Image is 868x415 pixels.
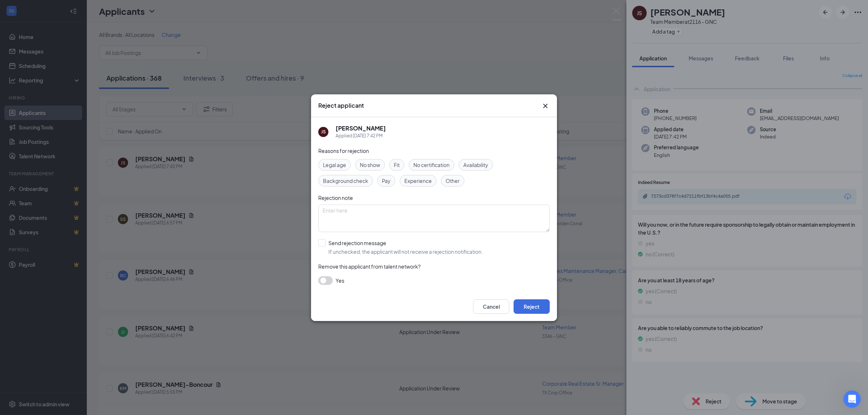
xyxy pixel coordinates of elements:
a: [EMAIL_ADDRESS][DOMAIN_NAME] [12,68,85,81]
button: Cancel [473,299,509,314]
span: Background check [323,177,368,185]
span: No show [360,161,380,169]
button: go back [5,3,18,17]
svg: Cross [541,102,550,110]
button: Acknowledged [88,227,135,242]
button: Reject [514,299,550,314]
h3: Reject applicant [318,102,364,110]
div: Fin says… [6,42,139,137]
span: Reasons for rejection [318,147,369,154]
div: Your TA team is here for you! Reach out anytime at . Background Check friendly REMINDER: All posi... [12,46,113,117]
button: Close [541,102,550,110]
div: ***IMPORTANT NOTE***​Your TA team is here for you! Reach out anytime at[EMAIL_ADDRESS][DOMAIN_NAM... [6,42,119,121]
span: Legal age [323,161,346,169]
button: Home [113,3,127,17]
div: Close [127,3,140,16]
span: Remove this applicant from talent network? [318,263,421,270]
div: JS [321,129,326,135]
span: Availability [463,161,488,169]
img: Profile image for Fin [21,4,32,16]
iframe: To enrich screen reader interactions, please activate Accessibility in Grammarly extension settings [843,390,861,408]
div: Applied [DATE] 7:42 PM [336,132,386,140]
span: Other [446,177,460,185]
span: Fit [394,161,400,169]
h1: Fin [35,7,44,12]
span: No certification [413,161,450,169]
span: Pay [382,177,391,185]
div: Fin • Just now [12,123,42,127]
h5: [PERSON_NAME] [336,124,386,132]
span: Experience [404,177,432,185]
span: Yes [336,276,344,285]
span: Rejection note [318,194,353,201]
